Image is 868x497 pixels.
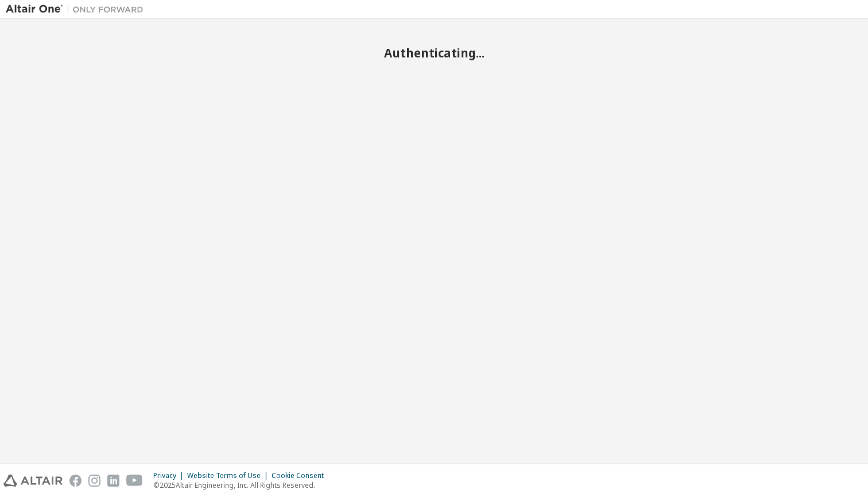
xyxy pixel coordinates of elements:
img: linkedin.svg [107,475,119,487]
img: facebook.svg [69,475,82,487]
img: instagram.svg [88,475,100,487]
h2: Authenticating... [6,45,862,60]
img: Altair One [6,3,149,15]
div: Privacy [153,471,187,480]
p: © 2025 Altair Engineering, Inc. All Rights Reserved. [153,480,331,490]
img: altair_logo.svg [3,475,63,487]
div: Cookie Consent [272,471,331,480]
div: Website Terms of Use [187,471,272,480]
img: youtube.svg [126,475,143,487]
